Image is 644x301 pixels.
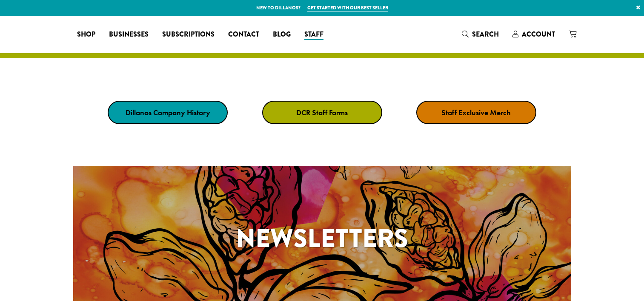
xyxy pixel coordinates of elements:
a: Staff Exclusive Merch [416,101,536,124]
span: Blog [273,29,291,40]
span: Search [472,29,499,39]
strong: Dillanos Company History [126,108,210,117]
strong: DCR Staff Forms [296,108,348,117]
a: Get started with our best seller [307,4,388,11]
h1: Newsletters [73,219,571,258]
span: Shop [77,29,95,40]
span: Contact [228,29,259,40]
span: Account [522,29,555,39]
span: Subscriptions [162,29,215,40]
a: Shop [70,28,102,41]
a: Dillanos Company History [108,101,228,124]
strong: Staff Exclusive Merch [441,108,511,117]
a: DCR Staff Forms [262,101,382,124]
span: Staff [304,29,323,40]
a: Staff [298,28,330,41]
span: Businesses [109,29,149,40]
a: Search [455,27,506,41]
